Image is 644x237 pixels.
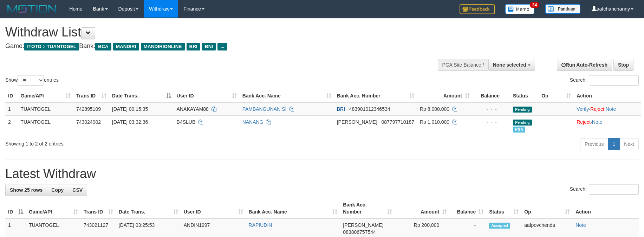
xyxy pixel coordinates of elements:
h1: Latest Withdraw [5,167,639,181]
img: Feedback.jpg [460,4,495,14]
span: Accepted [489,223,510,229]
a: Reject [590,106,604,112]
span: Pending [513,107,532,113]
a: Note [575,222,586,228]
span: 743024002 [76,119,101,125]
a: Show 25 rows [5,184,47,196]
a: Note [592,119,603,125]
label: Show entries [5,75,59,86]
span: [DATE] 00:15:35 [112,106,148,112]
span: [PERSON_NAME] [337,119,377,125]
span: ANAKAYAM88 [177,106,209,112]
span: BNI [202,43,216,50]
th: Bank Acc. Number: activate to sort column ascending [334,89,417,102]
label: Search: [570,75,639,86]
th: Bank Acc. Number: activate to sort column ascending [340,198,395,218]
img: Button%20Memo.svg [505,4,535,14]
span: BRI [187,43,200,50]
th: Amount: activate to sort column ascending [395,198,450,218]
th: Bank Acc. Name: activate to sort column ascending [240,89,334,102]
a: Stop [613,59,633,71]
th: Game/API: activate to sort column ascending [26,198,81,218]
input: Search: [589,75,639,86]
th: Balance [473,89,510,102]
a: NANANG [242,119,264,125]
select: Showentries [18,75,44,86]
th: Game/API: activate to sort column ascending [18,89,73,102]
a: Run Auto-Refresh [557,59,612,71]
th: Status: activate to sort column ascending [486,198,521,218]
span: [PERSON_NAME] [343,222,383,228]
span: Marked by aafchonlypin [513,127,525,133]
span: Copy 083806757544 to clipboard [343,229,376,235]
td: TUANTOGEL [18,115,73,135]
th: Trans ID: activate to sort column ascending [81,198,116,218]
a: Note [606,106,616,112]
th: User ID: activate to sort column ascending [181,198,246,218]
th: Action [574,89,641,102]
span: Show 25 rows [10,187,43,193]
div: PGA Site Balance / [438,59,488,71]
label: Search: [570,184,639,195]
a: Reject [577,119,591,125]
div: Showing 1 to 2 of 2 entries [5,137,263,147]
th: Op: activate to sort column ascending [539,89,574,102]
div: - - - [475,106,507,113]
h1: Withdraw List [5,25,422,39]
td: 2 [5,115,18,135]
td: · [574,115,641,135]
th: Trans ID: activate to sort column ascending [73,89,109,102]
th: Status [510,89,539,102]
div: - - - [475,118,507,126]
span: B4SLUB [177,119,196,125]
span: [DATE] 03:32:36 [112,119,148,125]
a: RAPIUDIN [249,222,272,228]
span: 742895109 [76,106,101,112]
a: Next [619,138,639,150]
a: 1 [608,138,620,150]
input: Search: [589,184,639,195]
h4: Game: Bank: [5,43,422,50]
span: BCA [95,43,111,50]
span: Copy 483901012346534 to clipboard [349,106,390,112]
th: Date Trans.: activate to sort column ascending [116,198,181,218]
span: Rp 8.000.000 [420,106,449,112]
span: Rp 1.010.000 [420,119,449,125]
th: Action [573,198,639,218]
span: MANDIRI [113,43,139,50]
button: None selected [488,59,535,71]
span: CSV [72,187,83,193]
span: MANDIRIONLINE [141,43,185,50]
th: ID: activate to sort column descending [5,198,26,218]
img: MOTION_logo.png [5,4,59,14]
th: User ID: activate to sort column ascending [174,89,240,102]
th: Date Trans.: activate to sort column descending [109,89,174,102]
a: PAMBANGUNAN SI [242,106,287,112]
span: Pending [513,120,532,126]
span: 34 [530,2,539,8]
span: BRI [337,106,345,112]
a: Copy [47,184,68,196]
span: Copy 087797710187 to clipboard [382,119,414,125]
a: Previous [580,138,608,150]
th: Op: activate to sort column ascending [521,198,573,218]
th: Bank Acc. Name: activate to sort column ascending [246,198,340,218]
a: CSV [68,184,87,196]
td: · · [574,102,641,116]
th: Balance: activate to sort column ascending [450,198,486,218]
img: panduan.png [545,4,580,14]
th: Amount: activate to sort column ascending [417,89,473,102]
td: 1 [5,102,18,116]
span: ... [217,43,227,50]
span: Copy [51,187,64,193]
span: ITOTO > TUANTOGEL [24,43,79,50]
th: ID [5,89,18,102]
span: None selected [493,62,526,68]
a: Verify [577,106,589,112]
td: TUANTOGEL [18,102,73,116]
